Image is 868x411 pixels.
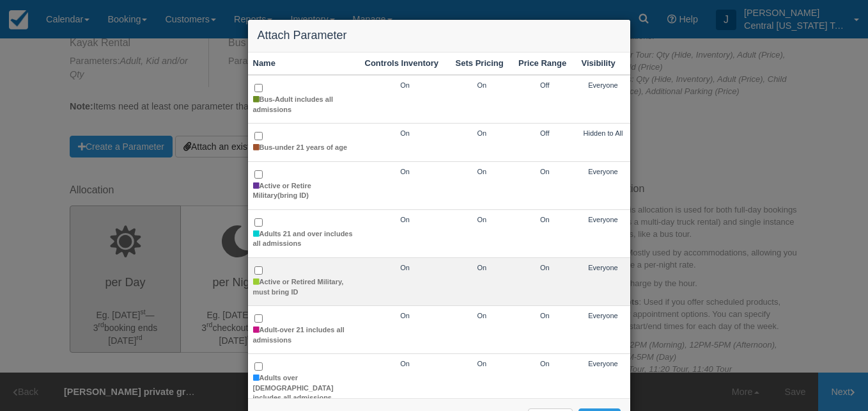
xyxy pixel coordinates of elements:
[477,81,486,89] span: On
[477,168,486,175] span: On
[253,277,355,297] label: Active or Retired Military, must bring ID
[540,312,550,319] span: On
[477,216,486,223] span: On
[451,52,513,76] th: Sets Pricing
[253,181,355,201] label: Active or Retire Military(bring ID)
[540,168,550,175] span: On
[258,29,621,42] h4: Attach Parameter
[400,129,410,137] span: On
[577,209,630,257] td: Everyone
[253,95,355,115] label: Bus-Adult includes all admissions
[400,168,410,175] span: On
[477,312,486,319] span: On
[540,264,550,271] span: On
[540,360,550,367] span: On
[253,229,355,249] label: Adults 21 and over includes all admissions
[477,360,486,367] span: On
[577,306,630,354] td: Everyone
[577,124,630,161] td: Hidden to All
[400,312,410,319] span: On
[248,52,360,76] th: Name
[577,52,630,76] th: Visibility
[540,216,550,223] span: On
[253,373,355,403] label: Adults over [DEMOGRAPHIC_DATA] includes all admissions
[400,81,410,89] span: On
[577,258,630,306] td: Everyone
[540,81,549,89] span: Off
[253,325,355,345] label: Adult-over 21 includes all admissions
[477,129,486,137] span: On
[400,216,410,223] span: On
[400,264,410,271] span: On
[577,75,630,124] td: Everyone
[477,264,486,271] span: On
[540,129,549,137] span: Off
[400,360,410,367] span: On
[253,143,348,153] label: Bus-under 21 years of age
[577,161,630,209] td: Everyone
[360,52,451,76] th: Controls Inventory
[513,52,576,76] th: Price Range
